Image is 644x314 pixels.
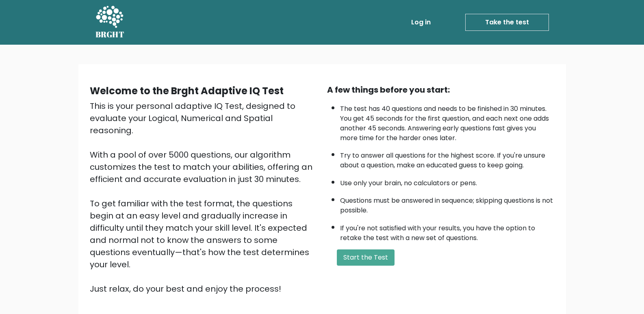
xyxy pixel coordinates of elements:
[90,100,317,295] div: This is your personal adaptive IQ Test, designed to evaluate your Logical, Numerical and Spatial ...
[327,84,555,96] div: A few things before you start:
[408,14,434,30] a: Log in
[340,174,555,188] li: Use only your brain, no calculators or pens.
[340,147,555,170] li: Try to answer all questions for the highest score. If you're unsure about a question, make an edu...
[340,192,555,215] li: Questions must be answered in sequence; skipping questions is not possible.
[465,14,549,31] a: Take the test
[337,249,395,266] button: Start the Test
[95,3,125,41] a: BRGHT
[340,219,555,243] li: If you're not satisfied with your results, you have the option to retake the test with a new set ...
[340,100,555,143] li: The test has 40 questions and needs to be finished in 30 minutes. You get 45 seconds for the firs...
[90,84,284,97] b: Welcome to the Brght Adaptive IQ Test
[95,30,125,39] h5: BRGHT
